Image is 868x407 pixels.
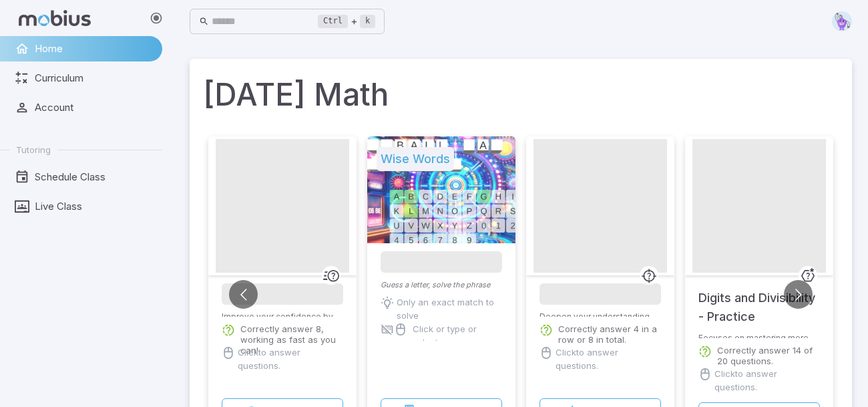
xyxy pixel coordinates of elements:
[832,11,852,31] img: pentagon.svg
[35,199,153,214] span: Live Class
[556,346,661,373] p: Click to answer questions.
[714,368,820,394] p: Click to answer questions.
[397,296,502,323] p: Only an exact match to solve
[558,323,661,345] p: Correctly answer 4 in a row or 8 in total.
[360,15,375,28] kbd: k
[717,345,820,366] p: Correctly answer 14 of 20 questions.
[240,323,343,356] p: Correctly answer 8, working as fast as you can!
[35,71,153,86] span: Curriculum
[698,275,820,326] h5: Digits and Divisibility - Practice
[784,280,813,309] button: Go to next slide
[698,333,820,338] p: Focuses on mastering more complex work with digits and divisibility including advance patterns in...
[381,279,502,291] p: Guess a letter, solve the phrase
[413,323,503,350] p: Click or type or select
[35,170,153,184] span: Schedule Class
[229,280,258,309] button: Go to previous slide
[16,144,51,156] span: Tutoring
[539,311,661,317] p: Deepen your understanding by focusing on one area.
[203,72,839,118] h1: [DATE] Math
[35,100,153,115] span: Account
[318,15,348,28] kbd: Ctrl
[238,346,343,373] p: Click to answer questions.
[377,147,454,171] h5: Wise Words
[318,13,375,29] div: +
[222,311,343,317] p: Improve your confidence by testing your speed on simpler questions.
[35,41,153,56] span: Home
